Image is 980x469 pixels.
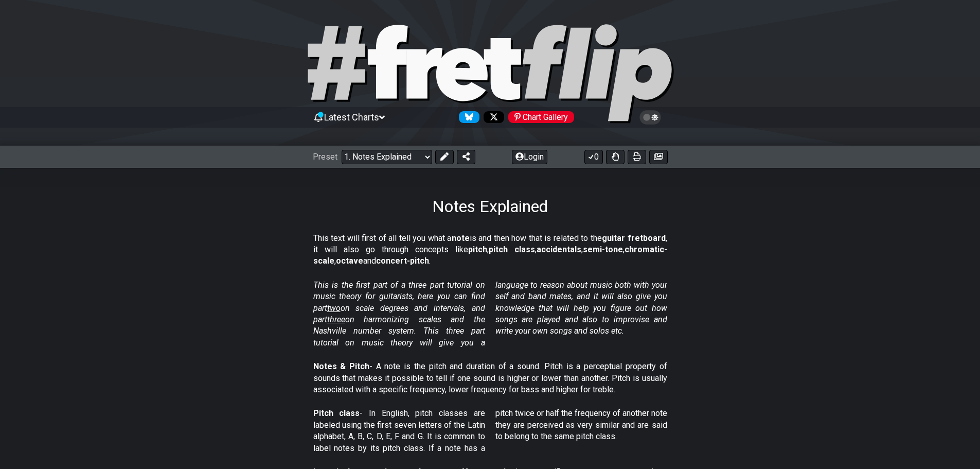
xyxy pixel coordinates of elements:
[606,150,625,164] button: Toggle Dexterity for all fretkits
[342,150,432,164] select: Preset
[584,150,603,164] button: 0
[649,150,668,164] button: Create image
[455,111,479,123] a: Follow #fretflip at Bluesky
[435,150,454,164] button: Edit Preset
[313,408,360,418] strong: Pitch class
[508,111,574,123] div: Chart Gallery
[504,111,574,123] a: #fretflip at Pinterest
[602,233,666,243] strong: guitar fretboard
[327,303,341,313] span: two
[313,152,337,162] span: Preset
[313,361,667,395] p: - A note is the pitch and duration of a sound. Pitch is a perceptual property of sounds that make...
[537,245,581,254] strong: accidentals
[324,112,379,123] span: Latest Charts
[479,111,504,123] a: Follow #fretflip at X
[583,245,623,254] strong: semi-tone
[457,150,475,164] button: Share Preset
[512,150,547,164] button: Login
[313,408,667,454] p: - In English, pitch classes are labeled using the first seven letters of the Latin alphabet, A, B...
[452,233,470,243] strong: note
[313,280,667,348] em: This is the first part of a three part tutorial on music theory for guitarists, here you can find...
[336,256,363,266] strong: octave
[327,315,345,324] span: three
[313,233,667,267] p: This text will first of all tell you what a is and then how that is related to the , it will also...
[489,245,535,254] strong: pitch class
[468,245,487,254] strong: pitch
[645,113,656,122] span: Toggle light / dark theme
[432,197,548,216] h1: Notes Explained
[628,150,646,164] button: Print
[376,256,429,266] strong: concert-pitch
[313,361,369,371] strong: Notes & Pitch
